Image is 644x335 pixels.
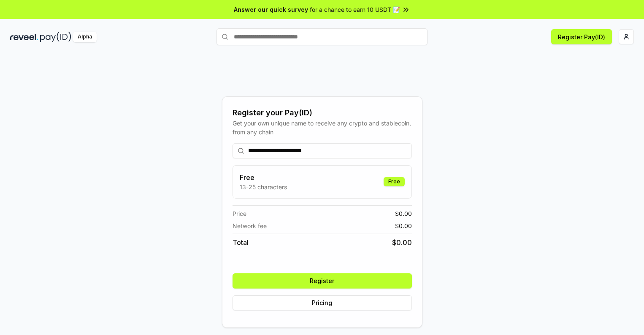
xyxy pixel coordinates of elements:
[234,5,308,14] span: Answer our quick survey
[233,237,249,248] span: Total
[384,177,405,186] div: Free
[395,209,412,218] span: $ 0.00
[240,182,287,191] p: 13-25 characters
[395,221,412,230] span: $ 0.00
[551,29,612,44] button: Register Pay(ID)
[233,295,412,310] button: Pricing
[233,119,412,136] div: Get your own unique name to receive any crypto and stablecoin, from any chain
[40,32,71,42] img: pay_id
[240,172,287,182] h3: Free
[233,107,412,119] div: Register your Pay(ID)
[10,32,38,42] img: reveel_dark
[233,209,246,218] span: Price
[392,237,412,248] span: $ 0.00
[310,5,400,14] span: for a chance to earn 10 USDT 📝
[233,273,412,289] button: Register
[233,221,267,230] span: Network fee
[73,32,97,42] div: Alpha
